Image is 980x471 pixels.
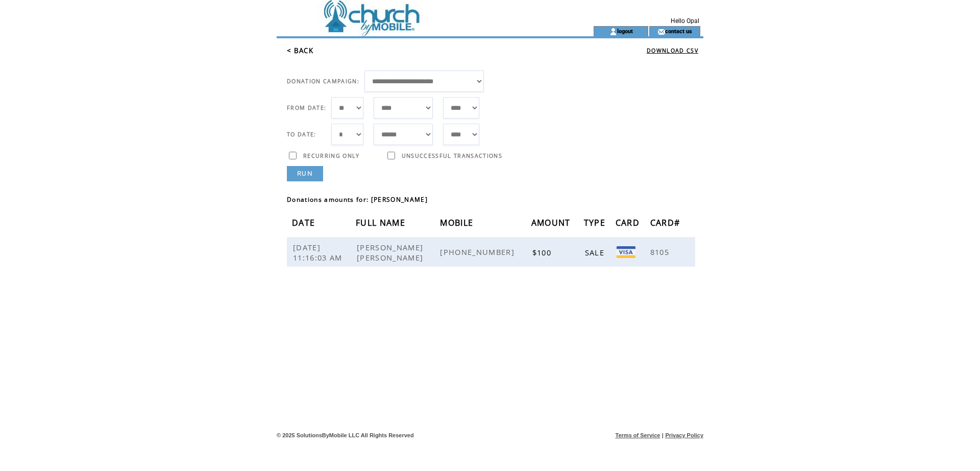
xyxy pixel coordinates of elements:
[647,47,698,54] a: DOWNLOAD CSV
[292,219,317,225] a: DATE
[532,247,554,257] span: $100
[584,219,608,225] a: TYPE
[671,17,699,25] span: Hello Opal
[440,219,476,225] a: MOBILE
[616,219,642,225] a: CARD
[356,219,408,225] a: FULL NAME
[287,46,313,55] a: < BACK
[616,432,660,438] a: Terms of Service
[287,195,428,204] span: Donations amounts for: [PERSON_NAME]
[531,219,573,225] a: AMOUNT
[616,215,642,233] span: CARD
[531,215,573,233] span: AMOUNT
[356,215,408,233] span: FULL NAME
[402,152,502,159] span: UNSUCCESSFUL TRANSACTIONS
[293,242,345,263] span: [DATE] 11:16:03 AM
[277,432,414,438] span: © 2025 SolutionsByMobile LLC All Rights Reserved
[287,104,326,111] span: FROM DATE:
[357,242,426,263] span: [PERSON_NAME] [PERSON_NAME]
[440,247,517,257] span: [PHONE_NUMBER]
[287,78,359,85] span: DONATION CAMPAIGN:
[657,28,665,36] img: contact_us_icon.gif
[585,247,607,257] span: SALE
[662,432,664,438] span: |
[665,28,692,34] a: contact us
[617,28,633,34] a: logout
[665,432,703,438] a: Privacy Policy
[617,246,635,258] img: Visa
[650,219,683,225] a: CARD#
[292,215,317,233] span: DATE
[440,215,476,233] span: MOBILE
[609,28,617,36] img: account_icon.gif
[303,152,360,159] span: RECURRING ONLY
[287,131,316,138] span: TO DATE:
[287,166,323,181] a: RUN
[584,215,608,233] span: TYPE
[650,215,683,233] span: CARD#
[650,247,672,257] span: 8105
